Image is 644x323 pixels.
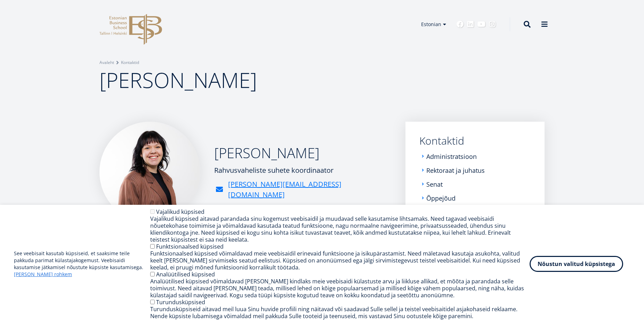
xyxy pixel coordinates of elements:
[489,21,496,28] a: Instagram
[99,122,200,223] img: Karolina Kuusik
[156,243,224,250] label: Funktsionaalsed küpsised
[156,298,205,306] label: Turundusküpsised
[530,256,623,272] button: Nõustun valitud küpsistega
[150,215,530,243] div: Vajalikud küpsised aitavad parandada sinu kogemust veebisaidil ja muudavad selle kasutamise lihts...
[419,136,531,146] a: Kontaktid
[99,59,114,66] a: Avaleht
[156,270,215,278] label: Analüütilised küpsised
[426,195,456,202] a: Õppejõud
[426,167,485,174] a: Rektoraat ja juhatus
[150,250,530,271] div: Funktsionaalsed küpsised võimaldavad meie veebisaidil erinevaid funktsioone ja isikupärastamist. ...
[426,153,477,160] a: Administratsioon
[477,21,485,28] a: Youtube
[14,271,72,278] a: [PERSON_NAME] rohkem
[156,208,204,216] label: Vajalikud küpsised
[150,306,530,320] div: Turundusküpsiseid aitavad meil luua Sinu huvide profiili ning näitavad või saadavad Sulle sellel ...
[426,181,443,188] a: Senat
[457,21,464,28] a: Facebook
[214,144,392,162] h2: [PERSON_NAME]
[228,179,392,200] a: [PERSON_NAME][EMAIL_ADDRESS][DOMAIN_NAME]
[14,250,150,278] p: See veebisait kasutab küpsiseid, et saaksime teile pakkuda parimat külastajakogemust. Veebisaidi ...
[121,59,139,66] a: Kontaktid
[467,21,474,28] a: Linkedin
[150,278,530,299] div: Analüütilised küpsised võimaldavad [PERSON_NAME] kindlaks meie veebisaidi külastuste arvu ja liik...
[99,66,257,94] span: [PERSON_NAME]
[214,165,392,176] div: Rahvusvaheliste suhete koordinaator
